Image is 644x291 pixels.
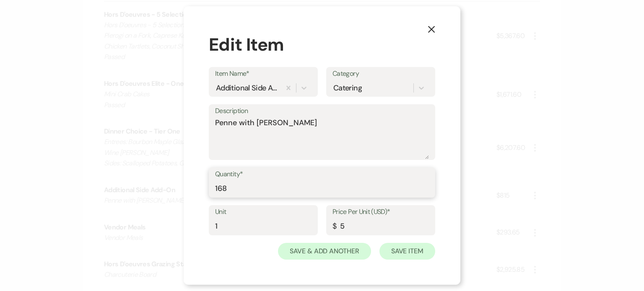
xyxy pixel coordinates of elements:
[333,82,362,94] div: Catering
[332,68,429,80] label: Category
[278,243,371,260] button: Save & Add Another
[215,206,312,218] label: Unit
[209,31,435,58] div: Edit Item
[215,105,429,117] label: Description
[215,168,429,180] label: Quantity*
[332,206,429,218] label: Price Per Unit (USD)*
[215,68,312,80] label: Item Name*
[332,221,336,232] div: $
[216,82,278,94] div: Additional Side Add-On
[215,117,429,159] textarea: Penne with [PERSON_NAME]
[379,243,435,260] button: Save Item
